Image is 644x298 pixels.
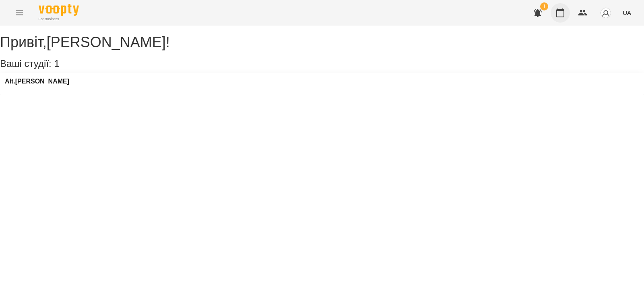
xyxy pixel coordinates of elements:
[623,8,631,17] span: UA
[540,2,548,10] span: 1
[39,17,79,22] span: For Business
[54,58,59,69] span: 1
[5,78,69,85] a: Alt.[PERSON_NAME]
[600,7,611,19] img: avatar_s.png
[39,4,79,16] img: Voopty Logo
[10,3,29,23] button: Menu
[619,5,634,20] button: UA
